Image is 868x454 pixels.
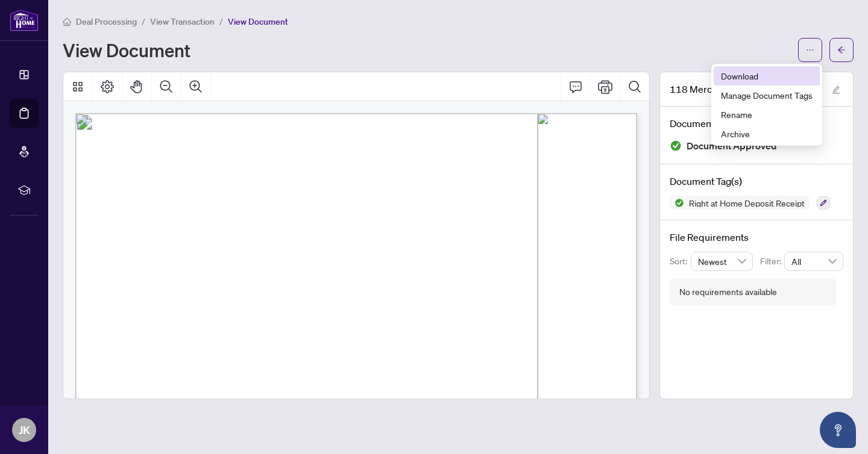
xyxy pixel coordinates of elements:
[684,199,810,207] span: Right at Home Deposit Receipt
[670,82,820,96] span: 118 Merchants Wharf 819 - Deposit Receipt 2514096.pdf
[670,196,684,210] img: Status Icon
[832,86,840,94] span: edit
[721,108,813,121] span: Rename
[19,421,30,438] span: JK
[791,252,836,270] span: All
[76,16,137,27] span: Deal Processing
[760,255,784,268] p: Filter:
[228,16,288,27] span: View Document
[142,14,145,28] li: /
[721,127,813,140] span: Archive
[670,174,843,188] h4: Document Tag(s)
[806,46,814,54] span: ellipsis
[721,69,813,82] span: Download
[670,230,843,244] h4: File Requirements
[63,17,71,26] span: home
[63,40,190,60] h1: View Document
[670,140,682,152] img: Document Status
[820,412,856,448] button: Open asap
[670,116,843,131] h4: Document Status
[687,138,777,154] span: Document Approved
[150,16,215,27] span: View Transaction
[837,46,846,54] span: arrow-left
[698,252,746,270] span: Newest
[219,14,223,28] li: /
[721,89,813,102] span: Manage Document Tags
[679,285,777,299] div: No requirements available
[10,9,39,31] img: logo
[670,255,691,268] p: Sort:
